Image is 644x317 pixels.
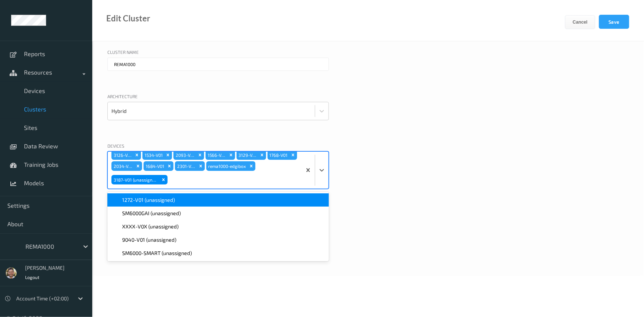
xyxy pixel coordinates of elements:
span: SM6000-SMART (unassigned) [122,249,192,257]
div: 2093-V01 [173,150,196,160]
div: Remove 2034-V01 [134,161,142,171]
div: Remove 3187-V01 (unassigned) [159,175,168,185]
div: Remove 3126-V01 [133,150,141,160]
div: Remove 1534-V01 [164,150,172,160]
span: 1272-V01 (unassigned) [122,196,175,204]
div: 3129-V01 [237,150,258,160]
div: Remove 1768-V01 [289,150,297,160]
div: 1768-V01 [268,150,289,160]
span: SM6000GAI (unassigned) [122,210,181,217]
div: 1684-V01 [144,161,165,171]
button: Save [599,15,629,29]
div: Architecture [107,93,329,102]
div: rema1000-edgibox [206,161,247,171]
div: 2034-V01 [111,161,134,171]
div: Remove rema1000-edgibox [247,161,255,171]
div: Remove 2301-V01 [197,161,205,171]
div: 3126-V01 [111,150,133,160]
div: Cluster Name [107,49,329,58]
div: 1566-V01 [206,150,227,160]
div: Devices [107,142,329,151]
div: Remove 1566-V01 [227,150,235,160]
span: 9040-V01 (unassigned) [122,236,176,244]
button: Cancel [565,15,595,29]
div: Remove 3129-V01 [258,150,266,160]
div: Edit Cluster [106,15,150,22]
div: 1534-V01 [142,150,164,160]
div: 2301-V01 [175,161,196,171]
div: 3187-V01 (unassigned) [111,175,159,185]
span: XXXX-V0X (unassigned) [122,223,179,230]
div: Remove 1684-V01 [165,161,173,171]
div: Remove 2093-V01 [196,150,204,160]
